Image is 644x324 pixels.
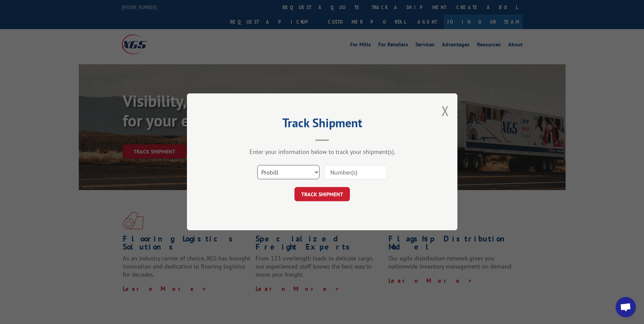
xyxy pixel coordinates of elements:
[442,102,449,120] button: Close modal
[616,297,636,317] div: Open chat
[221,118,424,131] h2: Track Shipment
[325,165,387,180] input: Number(s)
[294,187,350,202] button: TRACK SHIPMENT
[221,148,424,156] div: Enter your information below to track your shipment(s).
